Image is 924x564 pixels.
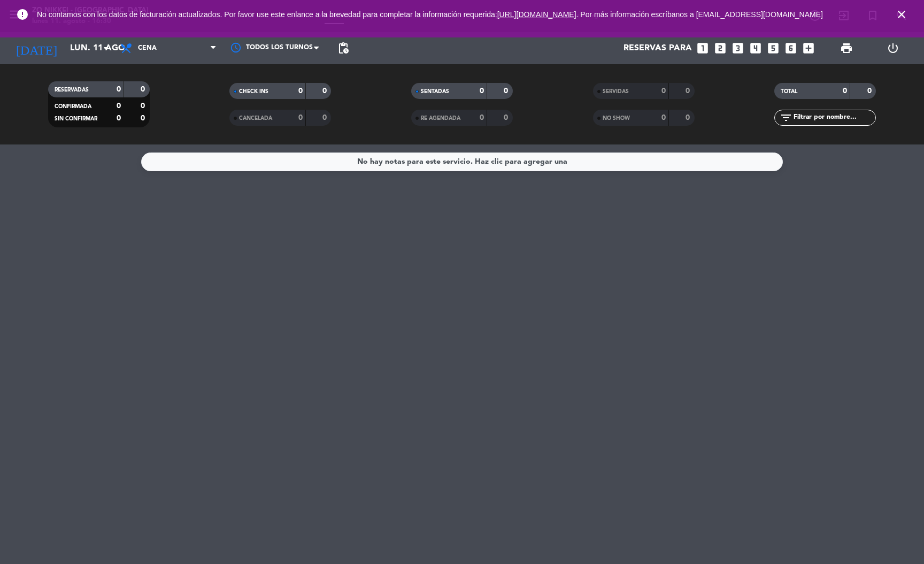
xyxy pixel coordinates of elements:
[117,86,121,93] strong: 0
[840,42,853,55] span: print
[117,102,121,110] strong: 0
[504,114,510,121] strong: 0
[792,112,875,124] input: Filtrar por nombre...
[766,41,780,55] i: looks_5
[661,87,666,95] strong: 0
[55,87,89,93] span: RESERVADAS
[623,43,692,54] span: Reservas para
[504,87,510,95] strong: 0
[16,8,29,21] i: error
[239,116,272,121] span: CANCELADA
[117,115,121,122] strong: 0
[749,41,763,55] i: looks_4
[480,87,484,95] strong: 0
[780,111,792,124] i: filter_list
[784,41,798,55] i: looks_6
[141,86,147,93] strong: 0
[731,41,745,55] i: looks_3
[843,87,847,95] strong: 0
[239,89,268,94] span: CHECK INS
[55,116,97,121] span: SIN CONFIRMAR
[421,89,449,94] span: SENTADAS
[867,87,874,95] strong: 0
[37,10,823,19] span: No contamos con los datos de facturación actualizados. Por favor use este enlance a la brevedad p...
[576,10,823,19] a: . Por más información escríbanos a [EMAIL_ADDRESS][DOMAIN_NAME]
[686,114,692,121] strong: 0
[99,42,112,55] i: arrow_drop_down
[298,87,303,95] strong: 0
[869,32,916,64] div: LOG OUT
[497,10,576,19] a: [URL][DOMAIN_NAME]
[696,41,710,55] i: looks_one
[686,87,692,95] strong: 0
[603,89,629,94] span: SERVIDAS
[802,41,815,55] i: add_box
[603,116,630,121] span: NO SHOW
[713,41,727,55] i: looks_two
[8,36,65,60] i: [DATE]
[337,42,350,55] span: pending_actions
[141,102,147,110] strong: 0
[322,87,329,95] strong: 0
[141,115,147,122] strong: 0
[55,104,91,109] span: CONFIRMADA
[781,89,797,94] span: TOTAL
[138,44,157,52] span: Cena
[887,42,899,55] i: power_settings_new
[480,114,484,121] strong: 0
[357,156,567,168] div: No hay notas para este servicio. Haz clic para agregar una
[322,114,329,121] strong: 0
[895,8,908,21] i: close
[298,114,303,121] strong: 0
[421,116,460,121] span: RE AGENDADA
[661,114,666,121] strong: 0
